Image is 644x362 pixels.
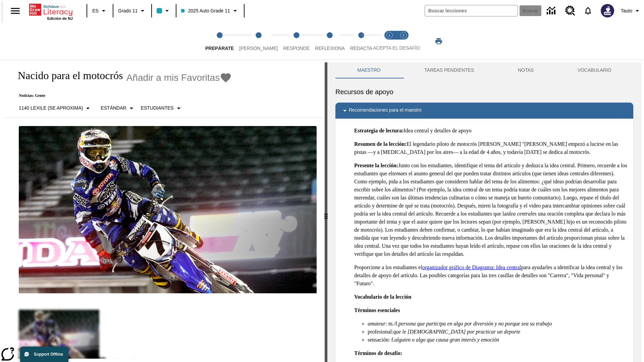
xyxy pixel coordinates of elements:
[349,107,422,115] p: Recomendaciones para el maestro
[368,321,385,326] em: amateur
[315,46,345,51] span: Reflexiona
[335,86,633,97] h6: Recursos de apoyo
[380,23,399,60] button: Acepta el desafío lee step 1 of 2
[394,23,413,60] button: Acepta el desafío contesta step 2 of 2
[101,105,126,112] p: Estándar
[368,320,628,328] li: : m./f.
[368,336,628,344] li: sensación: f.
[402,34,404,37] text: 2
[118,7,138,14] span: Grado 11
[138,102,185,114] button: Seleccionar estudiante
[115,5,149,17] button: Grado: Grado 11, Elige un grado
[3,62,325,359] div: reading
[141,105,174,112] p: Estudiantes
[29,2,73,20] div: Portada
[354,350,402,356] strong: Términos de desafío:
[368,328,628,336] li: profesional:
[350,46,372,51] span: Redacta
[11,69,123,82] h1: Nacido para el motocrós
[20,347,68,362] button: Support Offline
[335,62,633,78] div: Instructional Panel Tabs
[310,23,350,60] button: Reflexiona step 4 of 5
[154,5,174,17] button: El color de la clase es azul claro. Cambiar el color de la clase.
[34,352,63,357] span: Support Offline
[398,321,552,326] em: persona que participa en algo por diversión y no porque sea su trabajo
[181,7,230,14] span: 2025 Auto Grade 11
[98,102,138,114] button: Tipo de apoyo, Estándar
[579,2,597,19] a: Notificaciones
[205,46,234,51] span: Prepárate
[393,329,520,335] em: que le [DEMOGRAPHIC_DATA] por practicar un deporte
[345,23,378,60] button: Redacta step 5 of 5
[428,35,449,47] button: Imprimir
[621,7,632,14] span: Tauto
[354,163,398,168] strong: Presente la lección:
[354,127,628,135] p: Idea central y detalles de apoyo
[325,62,327,362] div: Pulsa la tecla de intro o la barra espaciadora y luego presiona las flechas de derecha e izquierd...
[506,211,532,217] em: idea central
[601,4,614,17] img: Avatar
[496,62,556,78] button: NOTAS
[425,5,518,16] input: Buscar campo
[19,126,317,294] img: El corredor de motocrós James Stewart vuela por los aires en su motocicleta de montaña
[200,23,239,60] button: Prepárate step 1 of 5
[327,62,641,362] div: activity
[422,264,521,270] a: organizador gráfico de Diagrama: Idea central
[89,5,111,17] button: Lenguaje: ES, Selecciona un idioma
[354,162,628,258] p: Junto con los estudiantes, identifique el tema del artículo y deduzca la idea central. Primero, r...
[555,62,633,78] button: VOCABULARIO
[239,46,278,51] span: [PERSON_NAME]
[373,45,420,51] span: ACEPTA EL DESAFÍO
[5,1,25,21] button: Abrir el menú lateral
[283,46,310,51] span: Responde
[618,5,644,17] button: Perfil/Configuración
[354,294,412,300] strong: Vocabulario de la lección
[543,2,561,20] a: Centro de información
[561,2,579,20] a: Centro de recursos, Se abrirá en una pestaña nueva.
[388,34,390,37] text: 1
[392,171,403,176] em: tema
[354,128,404,133] strong: Estrategia de lectura:
[16,102,95,114] button: Seleccione Lexile, 1140 Lexile (Se aproxima)
[278,23,315,60] button: Responde step 3 of 5
[335,62,402,78] button: Maestro
[335,103,633,119] div: Recomendaciones para el maestro
[47,16,73,20] span: Edición de NJ
[19,105,83,112] p: 1140 Lexile (Se aproxima)
[394,337,499,343] em: alguien o algo que causa gran interés y emoción
[178,5,241,17] button: Clase: 2025 Auto Grade 11, Selecciona una clase
[11,93,232,98] p: Noticias: Gente
[92,7,99,14] span: ES
[354,141,407,147] strong: Resumen de la lección:
[126,72,232,83] button: Añadir a mis Favoritas - Nacido para el motocrós
[354,307,400,313] strong: Términos esenciales
[597,2,618,19] button: Escoja un nuevo avatar
[234,23,283,60] button: Lee step 2 of 5
[126,72,220,83] span: Añadir a mis Favoritas
[354,140,628,156] p: El legendario piloto de motocrós [PERSON_NAME] "[PERSON_NAME] empezó a lucirse en las pistas —y a...
[354,263,628,288] p: Proporcione a los estudiantes el para ayudarles a identificar la idea central y los detalles de a...
[402,62,496,78] button: TAREAS PENDIENTES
